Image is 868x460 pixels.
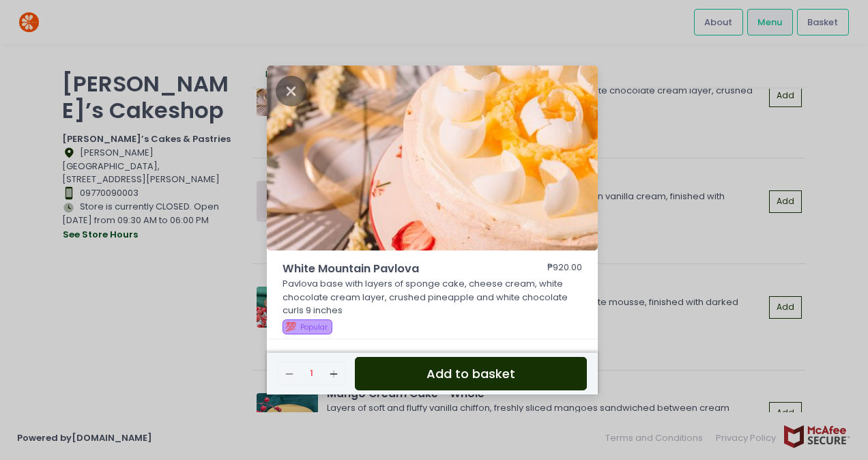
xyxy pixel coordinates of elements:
[283,261,508,277] span: White Mountain Pavlova
[285,320,296,333] span: 💯
[276,83,307,97] button: Close
[547,261,582,277] div: ₱920.00
[267,66,598,251] img: White Mountain Pavlova
[283,277,583,317] p: Pavlova base with layers of sponge cake, cheese cream, white chocolate cream layer, crushed pinea...
[300,322,328,332] span: Popular
[355,357,587,390] button: Add to basket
